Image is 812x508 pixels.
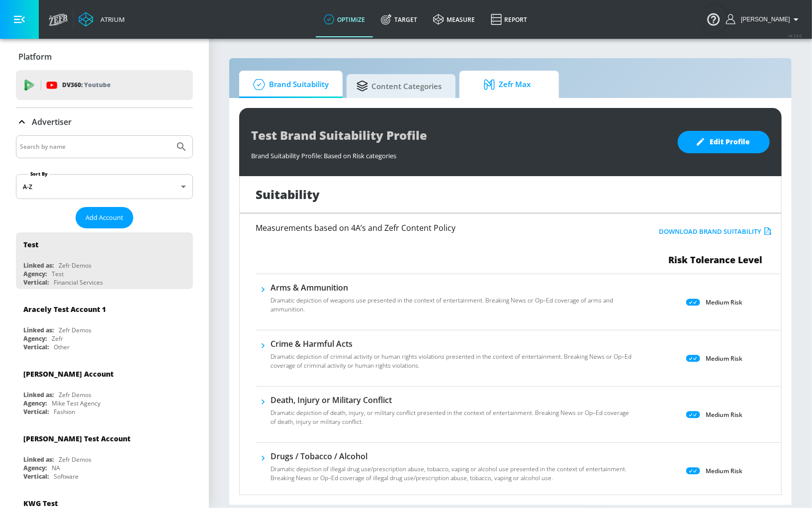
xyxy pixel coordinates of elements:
[16,232,193,289] div: TestLinked as:Zefr DemosAgency:TestVertical:Financial Services
[357,74,442,98] span: Content Categories
[706,353,742,364] p: Medium Risk
[469,73,545,97] span: Zefr Max
[23,305,106,314] div: Aracely Test Account 1
[59,261,91,270] div: Zefr Demos
[54,407,75,416] div: Fashion
[52,334,63,343] div: Zefr
[678,131,770,153] button: Edit Profile
[16,297,193,354] div: Aracely Test Account 1Linked as:Zefr DemosAgency:ZefrVertical:Other
[23,472,49,481] div: Vertical:
[23,270,47,278] div: Agency:
[18,51,52,62] p: Platform
[28,171,50,177] label: Sort By
[96,15,125,24] div: Atrium
[23,261,54,270] div: Linked as:
[16,108,193,136] div: Advertiser
[271,282,635,320] div: Arms & AmmunitionDramatic depiction of weapons use presented in the context of entertainment. Bre...
[483,1,535,37] a: Report
[54,472,79,481] div: Software
[54,343,70,351] div: Other
[23,240,38,249] div: Test
[23,334,47,343] div: Agency:
[373,1,425,37] a: Target
[16,174,193,199] div: A-Z
[23,434,130,443] div: [PERSON_NAME] Test Account
[271,338,635,376] div: Crime & Harmful ActsDramatic depiction of criminal activity or human rights violations presented ...
[249,73,329,97] span: Brand Suitability
[271,408,635,426] p: Dramatic depiction of death, injury, or military conflict presented in the context of entertainme...
[700,5,727,33] button: Open Resource Center
[84,80,110,90] p: Youtube
[271,395,635,432] div: Death, Injury or Military ConflictDramatic depiction of death, injury, or military conflict prese...
[16,362,193,418] div: [PERSON_NAME] AccountLinked as:Zefr DemosAgency:Mike Test AgencyVertical:Fashion
[54,278,103,287] div: Financial Services
[656,224,774,239] button: Download Brand Suitability
[16,43,193,71] div: Platform
[52,399,100,407] div: Mike Test Agency
[271,352,635,370] p: Dramatic depiction of criminal activity or human rights violations presented in the context of en...
[271,451,635,462] h6: Drugs / Tobacco / Alcohol
[706,297,742,307] p: Medium Risk
[23,278,49,287] div: Vertical:
[23,343,49,351] div: Vertical:
[256,186,320,203] h1: Suitability
[23,464,47,472] div: Agency:
[76,207,133,228] button: Add Account
[737,16,790,23] span: login as: jake.nilson@zefr.com
[271,296,635,314] p: Dramatic depiction of weapons use presented in the context of entertainment. Breaking News or Op–...
[23,391,54,399] div: Linked as:
[59,326,91,334] div: Zefr Demos
[698,136,750,148] span: Edit Profile
[316,1,373,37] a: optimize
[706,466,742,476] p: Medium Risk
[271,451,635,489] div: Drugs / Tobacco / AlcoholDramatic depiction of illegal drug use/prescription abuse, tobacco, vapi...
[23,369,113,379] div: [PERSON_NAME] Account
[271,282,635,293] h6: Arms & Ammunition
[23,455,54,464] div: Linked as:
[52,464,60,472] div: NA
[251,146,668,160] div: Brand Suitability Profile: Based on Risk categories
[23,399,47,407] div: Agency:
[16,426,193,483] div: [PERSON_NAME] Test AccountLinked as:Zefr DemosAgency:NAVertical:Software
[32,116,72,127] p: Advertiser
[23,407,49,416] div: Vertical:
[59,455,91,464] div: Zefr Demos
[20,140,171,153] input: Search by name
[59,391,91,399] div: Zefr Demos
[668,254,762,266] span: Risk Tolerance Level
[23,326,54,334] div: Linked as:
[256,224,606,232] h6: Measurements based on 4A’s and Zefr Content Policy
[79,12,125,27] a: Atrium
[706,409,742,420] p: Medium Risk
[726,13,802,25] button: [PERSON_NAME]
[788,33,802,38] span: v 4.24.0
[23,499,58,508] div: KWG Test
[86,212,123,223] span: Add Account
[271,338,635,349] h6: Crime & Harmful Acts
[16,70,193,100] div: DV360: Youtube
[271,465,635,483] p: Dramatic depiction of illegal drug use/prescription abuse, tobacco, vaping or alcohol use present...
[271,395,635,406] h6: Death, Injury or Military Conflict
[62,80,110,91] p: DV360:
[52,270,64,278] div: Test
[425,1,483,37] a: measure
